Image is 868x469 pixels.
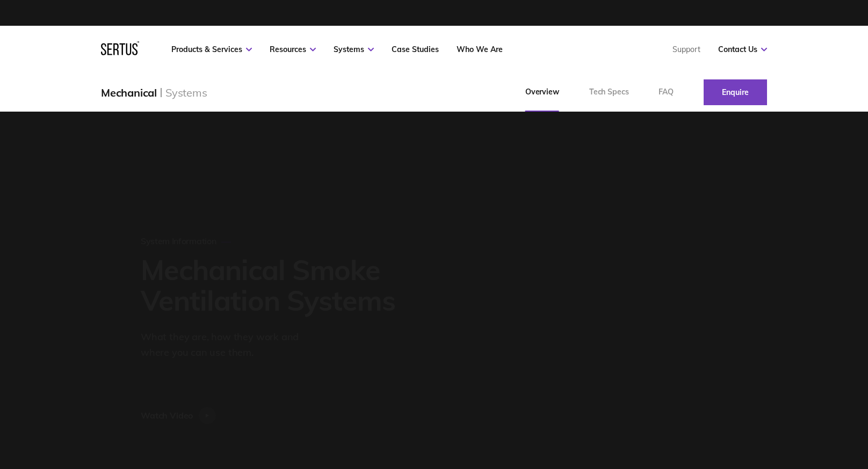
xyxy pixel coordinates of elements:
[141,407,193,424] div: Watch Video
[165,86,207,99] div: Systems
[643,73,689,112] a: FAQ
[574,73,644,112] a: Tech Specs
[141,330,318,361] div: What they are, how they work and where you can use them.
[171,45,252,54] a: Products & Services
[101,86,157,99] div: Mechanical
[457,45,503,54] a: Who We Are
[270,45,316,54] a: Resources
[718,45,767,54] a: Contact Us
[141,254,405,316] h1: Mechanical Smoke Ventilation Systems
[141,236,231,246] div: System Information
[392,45,439,54] a: Case Studies
[704,79,767,105] a: Enquire
[334,45,374,54] a: Systems
[672,45,700,54] a: Support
